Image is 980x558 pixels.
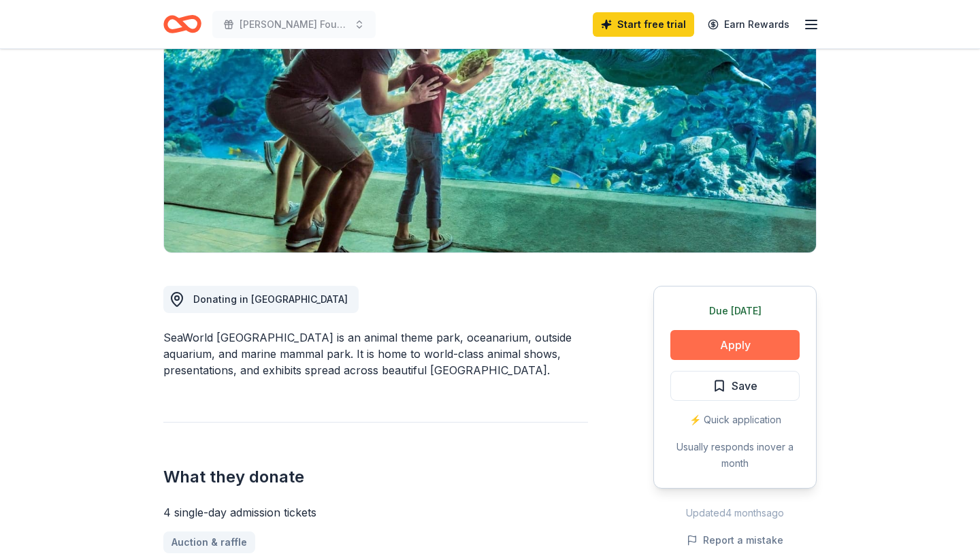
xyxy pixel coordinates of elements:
[670,371,800,401] button: Save
[670,412,800,428] div: ⚡️ Quick application
[670,439,800,472] div: Usually responds in over a month
[163,466,588,488] h2: What they donate
[163,531,255,553] a: Auction & raffle
[240,16,348,33] span: [PERSON_NAME] Foundation’s 8th AnnualFundraising Gala for DIPG
[653,505,817,521] div: Updated 4 months ago
[593,12,694,37] a: Start free trial
[687,532,783,548] button: Report a mistake
[163,329,588,378] div: SeaWorld [GEOGRAPHIC_DATA] is an animal theme park, oceanarium, outside aquarium, and marine mamm...
[163,504,588,521] div: 4 single-day admission tickets
[700,12,798,37] a: Earn Rewards
[670,330,800,360] button: Apply
[163,8,201,40] a: Home
[670,303,800,319] div: Due [DATE]
[212,11,376,38] button: [PERSON_NAME] Foundation’s 8th AnnualFundraising Gala for DIPG
[193,293,348,305] span: Donating in [GEOGRAPHIC_DATA]
[732,377,757,395] span: Save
